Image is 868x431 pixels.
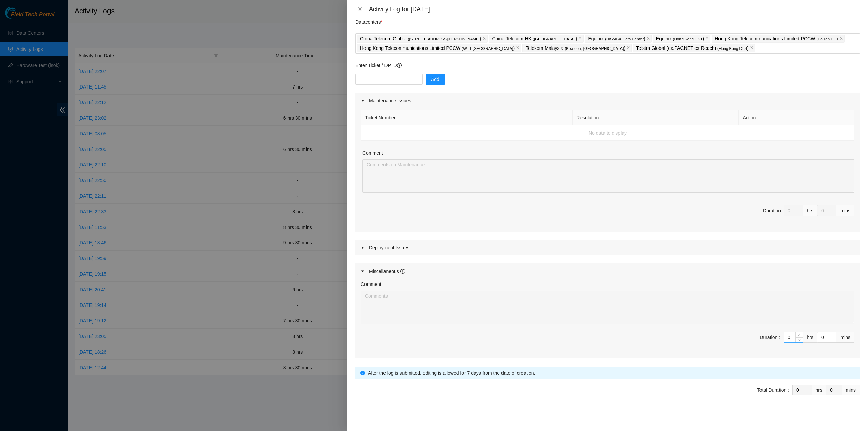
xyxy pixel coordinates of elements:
th: Ticket Number [361,110,573,125]
th: Action [739,110,854,125]
th: Resolution [573,110,739,125]
label: Comment [361,280,381,288]
div: mins [836,205,854,216]
div: Maintenance Issues [355,93,860,109]
div: hrs [803,205,817,216]
span: ( Kowloon, [GEOGRAPHIC_DATA] [565,46,624,51]
p: Telekom Malaysia ) [526,44,625,52]
div: Activity Log for [DATE] [369,5,860,13]
span: close [482,37,486,41]
p: Datacenters [355,15,383,26]
span: caret-right [361,269,365,273]
span: question-circle [397,63,402,68]
p: Equinix ) [656,35,704,43]
p: Hong Kong Telecommunications Limited PCCW ) [360,44,515,52]
div: hrs [803,332,817,343]
span: ( Hong Kong DLS [717,46,747,51]
div: Miscellaneous info-circle [355,263,860,279]
span: close [627,46,630,50]
span: close [750,46,753,50]
span: close [578,37,582,41]
p: Hong Kong Telecommunications Limited PCCW ) [715,35,838,43]
p: Equinix ) [588,35,645,43]
span: info-circle [360,371,365,375]
p: Telstra Global (ex.PACNET ex Reach) ) [636,44,749,52]
td: No data to display [361,125,854,141]
span: close [357,6,363,12]
span: caret-right [361,246,365,250]
span: Decrease Value [795,337,803,342]
button: Add [426,74,445,85]
span: ( Hong Kong HK1 [673,37,703,41]
span: ( Fo Tan DC [816,37,836,41]
span: ( HK2-IBX Data Center [605,37,644,41]
span: ( [STREET_ADDRESS][PERSON_NAME] [408,37,480,41]
span: close [840,37,843,41]
textarea: Comment [362,159,854,193]
div: mins [836,332,854,343]
div: hrs [812,385,826,395]
p: China Telecom Global ) [360,35,481,43]
button: Close [355,6,365,13]
div: Total Duration : [757,386,789,394]
div: Duration [763,207,781,214]
span: close [516,46,519,50]
div: mins [842,385,860,395]
div: After the log is submitted, editing is allowed for 7 days from the date of creation. [368,369,855,377]
p: China Telecom HK ) [492,35,577,43]
span: close [647,37,650,41]
span: up [797,333,802,337]
span: info-circle [400,269,405,274]
label: Comment [362,149,383,157]
span: ( [GEOGRAPHIC_DATA]. [533,37,576,41]
div: Deployment Issues [355,240,860,255]
textarea: Comment [361,291,854,324]
span: caret-right [361,99,365,103]
span: Increase Value [795,332,803,337]
div: Duration : [759,334,780,341]
p: Enter Ticket / DP ID [355,62,860,69]
div: Miscellaneous [369,268,405,275]
span: close [705,37,709,41]
span: down [797,338,802,342]
span: ( WTT [GEOGRAPHIC_DATA] [462,46,513,51]
span: Add [431,76,439,83]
